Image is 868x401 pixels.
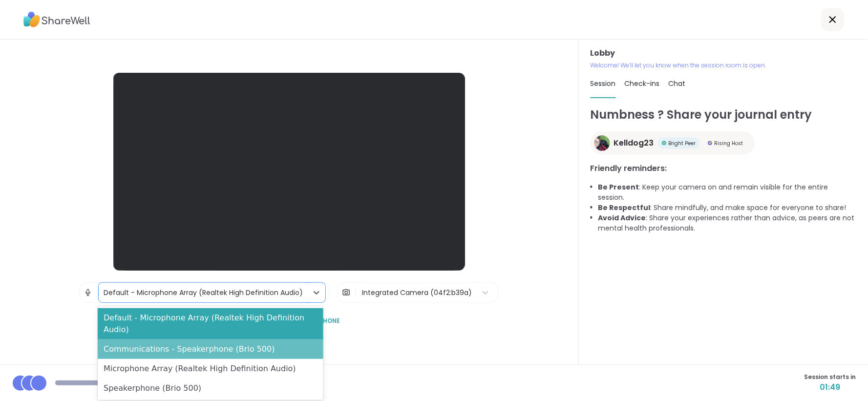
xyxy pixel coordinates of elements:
div: Integrated Camera (04f2:b39a) [362,288,472,298]
div: Communications - Speakerphone (Brio 500) [98,339,323,359]
p: Welcome! We’ll let you know when the session room is open. [591,61,856,70]
img: ShareWell Logo [23,8,90,31]
span: Rising Host [715,140,743,147]
a: Kelldog23Kelldog23Bright PeerBright PeerRising HostRising Host [591,131,755,155]
span: | [96,283,99,302]
span: Check-ins [625,79,660,88]
img: Camera [342,283,351,302]
div: Default - Microphone Array (Realtek High Definition Audio) [98,308,323,339]
div: Speakerphone (Brio 500) [98,379,323,398]
span: Chat [669,79,686,88]
div: Microphone Array (Realtek High Definition Audio) [98,359,323,379]
b: Be Respectful [598,203,651,212]
span: Bright Peer [669,140,696,147]
li: : Share your experiences rather than advice, as peers are not mental health professionals. [598,213,856,233]
span: Kelldog23 [614,137,654,149]
h1: Numbness ? Share your journal entry [591,106,856,124]
img: Bright Peer [662,141,667,146]
h3: Lobby [591,47,856,59]
span: Session starts in [804,373,856,381]
img: Kelldog23 [594,135,610,151]
h3: Friendly reminders: [591,163,856,174]
li: : Share mindfully, and make space for everyone to share! [598,203,856,213]
span: | [355,283,357,302]
span: Session [591,79,616,88]
img: Microphone [84,283,92,302]
li: : Keep your camera on and remain visible for the entire session. [598,182,856,203]
div: Default - Microphone Array (Realtek High Definition Audio) [104,288,303,298]
span: 01:49 [804,381,856,393]
img: Rising Host [708,141,713,146]
b: Avoid Advice [598,213,646,223]
b: Be Present [598,182,639,192]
